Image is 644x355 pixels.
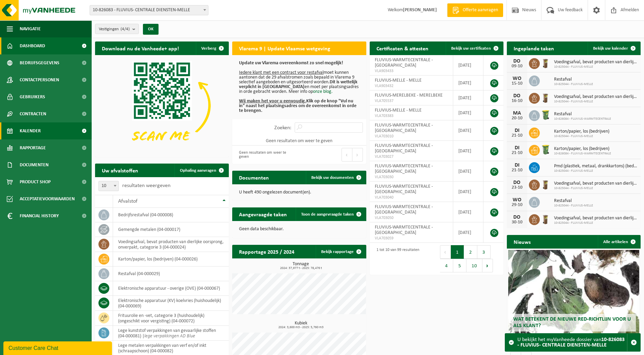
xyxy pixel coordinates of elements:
[122,183,170,188] label: resultaten weergeven
[113,296,229,311] td: elektronische apparatuur (KV) koelvries (huishoudelijk) (04-000069)
[510,64,524,69] div: 09-10
[375,68,448,74] span: VLA903433
[517,334,627,351] div: U bekijkt het myVanheede dossier van
[375,98,448,104] span: VLA705537
[510,168,524,173] div: 21-10
[20,37,45,54] span: Dashboard
[342,148,352,162] button: Previous
[508,250,639,335] a: Wat betekent de nieuwe RED-richtlijn voor u als klant?
[375,83,448,89] span: VLA903432
[375,225,433,235] span: FLUVIUS-WARMTECENTRALE - [GEOGRAPHIC_DATA]
[174,164,228,177] a: Ophaling aanvragen
[540,109,551,121] img: WB-0240-HPE-GN-50
[554,204,593,208] span: 10-825044 - FLUVIUS-MELLE
[90,5,208,15] span: 10-826083 - FLUVIUS- CENTRALE DIENSTEN-MELLE
[113,281,229,296] td: elektronische apparatuur - overige (OVE) (04-000067)
[316,245,366,258] a: Bekijk rapportage
[466,259,482,272] button: 10
[20,122,41,139] span: Kalender
[507,235,537,248] h2: Nieuws
[540,144,551,155] img: WB-0240-HPE-GN-50
[554,60,637,65] span: Voedingsafval, bevat producten van dierlijke oorsprong, onverpakt, categorie 3
[510,151,524,155] div: 21-10
[510,116,524,121] div: 20-10
[554,112,611,117] span: Restafval
[540,92,551,103] img: WB-0140-HPE-BN-01
[20,173,51,190] span: Product Shop
[510,81,524,86] div: 15-10
[453,90,483,105] td: [DATE]
[440,259,453,272] button: 4
[113,311,229,326] td: frituurolie en -vet, categorie 3 (huishoudelijk) (ongeschikt voor vergisting) (04-000072)
[453,202,483,222] td: [DATE]
[453,55,483,75] td: [DATE]
[510,111,524,116] div: MA
[554,169,637,173] span: 10-825044 - FLUVIUS-MELLE
[113,237,229,252] td: voedingsafval, bevat producten van dierlijke oorsprong, onverpakt, categorie 3 (04-000024)
[232,171,276,184] h2: Documenten
[554,134,609,138] span: 10-825044 - FLUVIUS-MELLE
[236,326,366,329] span: 2024: 3,600 m3 - 2025: 5,760 m3
[113,208,229,222] td: bedrijfsrestafval (04-000008)
[554,82,593,86] span: 10-825044 - FLUVIUS-MELLE
[375,174,448,180] span: VLA703030
[236,267,366,270] span: 2024: 37,977 t - 2025: 78,476 t
[453,141,483,161] td: [DATE]
[313,89,333,94] a: onze blog.
[98,181,119,191] span: 10
[554,152,611,156] span: 10-826084 - FLUVIUS-WARMTECENTRALE
[20,190,75,207] span: Acceptatievoorwaarden
[440,245,451,259] button: Previous
[20,71,59,88] span: Contactpersonen
[352,148,363,162] button: Next
[446,41,503,55] a: Bekijk uw certificaten
[453,182,483,202] td: [DATE]
[593,46,628,51] span: Bekijk uw kalender
[554,181,637,186] span: Voedingsafval, bevat producten van dierlijke oorsprong, onverpakt, categorie 3
[232,41,337,55] h2: Vlarema 9 | Update Vlaamse wetgeving
[20,207,59,224] span: Financial History
[375,164,433,174] span: FLUVIUS-WARMTECENTRALE - [GEOGRAPHIC_DATA]
[540,57,551,69] img: WB-0140-HPE-BN-01
[196,41,228,55] button: Verberg
[296,207,366,221] a: Toon de aangevraagde taken
[375,134,448,139] span: VLA703010
[99,24,130,34] span: Vestigingen
[554,216,637,221] span: Voedingsafval, bevat producten van dierlijke oorsprong, onverpakt, categorie 3
[513,317,631,328] span: Wat betekent de nieuwe RED-richtlijn voor u als klant?
[375,57,433,68] span: FLUVIUS-WARMTECENTRALE - [GEOGRAPHIC_DATA]
[554,221,637,225] span: 10-825044 - FLUVIUS-MELLE
[274,125,291,131] label: Zoeken:
[482,259,493,272] button: Next
[510,58,524,64] div: DO
[540,213,551,225] img: WB-0140-HPE-BN-01
[232,136,366,146] td: Geen resultaten om weer te geven
[20,54,59,71] span: Bedrijfsgegevens
[239,80,357,89] b: Dit is wettelijk verplicht in [GEOGRAPHIC_DATA]
[510,180,524,185] div: DO
[375,236,448,241] span: VLA703059
[554,65,637,69] span: 10-825044 - FLUVIUS-MELLE
[554,198,593,204] span: Restafval
[20,88,45,105] span: Gebruikers
[239,190,359,195] p: U heeft 490 ongelezen document(en).
[510,128,524,133] div: DI
[461,7,500,14] span: Offerte aanvragen
[232,207,294,221] h2: Aangevraagde taken
[201,46,216,51] span: Verberg
[554,117,611,121] span: 10-826084 - FLUVIUS-WARMTECENTRALE
[554,146,611,152] span: Karton/papier, los (bedrijven)
[95,55,229,156] img: Download de VHEPlus App
[375,123,433,133] span: FLUVIUS-WARMTECENTRALE - [GEOGRAPHIC_DATA]
[306,171,366,184] a: Bekijk uw documenten
[375,154,448,159] span: VLA703027
[507,41,561,55] h2: Ingeplande taken
[375,195,448,200] span: VLA703040
[510,197,524,203] div: WO
[143,24,159,35] button: OK
[113,252,229,267] td: karton/papier, los (bedrijven) (04-000026)
[99,181,118,191] span: 10
[20,105,46,122] span: Contracten
[510,93,524,99] div: DO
